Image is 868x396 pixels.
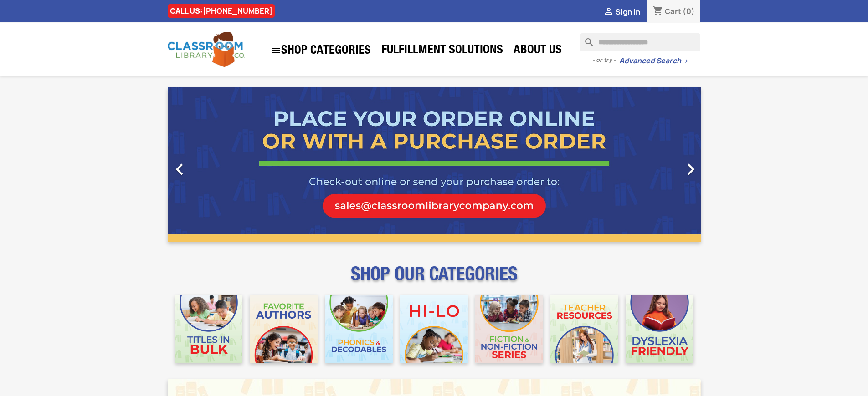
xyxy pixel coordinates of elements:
p: SHOP OUR CATEGORIES [168,271,701,288]
img: CLC_Dyslexia_Mobile.jpg [626,295,693,363]
a:  Sign in [603,7,640,17]
span: - or try - [592,56,619,65]
a: [PHONE_NUMBER] [203,6,272,16]
span: → [681,56,688,66]
a: Next [621,87,701,242]
i:  [270,45,281,56]
img: Classroom Library Company [168,32,245,67]
img: CLC_Bulk_Mobile.jpg [175,295,243,363]
img: CLC_Teacher_Resources_Mobile.jpg [550,295,618,363]
a: Advanced Search→ [619,56,688,66]
i:  [679,158,702,181]
span: Cart [665,6,681,16]
a: SHOP CATEGORIES [266,41,375,61]
img: CLC_Favorite_Authors_Mobile.jpg [250,295,318,363]
span: (0) [683,6,695,16]
img: CLC_Phonics_And_Decodables_Mobile.jpg [325,295,393,363]
i: shopping_cart [652,6,663,17]
i:  [168,158,191,181]
a: Fulfillment Solutions [377,42,508,60]
span: Sign in [616,7,640,17]
input: Search [580,33,700,51]
a: About Us [509,42,566,60]
img: CLC_HiLo_Mobile.jpg [400,295,468,363]
div: CALL US: [168,4,275,18]
img: CLC_Fiction_Nonfiction_Mobile.jpg [475,295,543,363]
ul: Carousel container [168,87,701,242]
i:  [603,7,614,18]
a: Previous [168,87,248,242]
i: search [580,33,591,44]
